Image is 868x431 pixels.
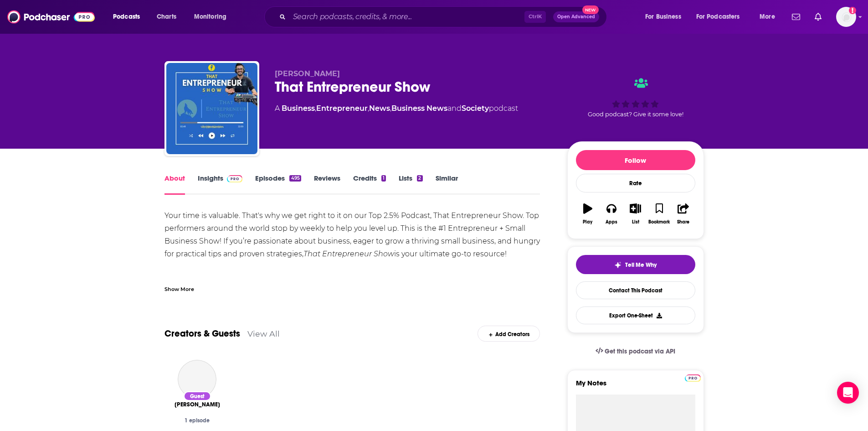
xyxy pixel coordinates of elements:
[275,103,518,114] div: A podcast
[576,306,695,324] button: Export One-Sheet
[151,10,182,24] a: Charts
[172,417,223,424] div: 1 episode
[157,10,176,23] span: Charts
[227,175,243,182] img: Podchaser Pro
[753,10,786,24] button: open menu
[436,174,458,195] a: Similar
[175,401,220,408] a: Kristin Zhivago
[255,174,301,195] a: Episodes495
[696,10,740,23] span: For Podcasters
[289,175,301,182] div: 495
[632,219,639,225] div: List
[614,261,621,269] img: tell me why sparkle
[639,10,693,24] button: open menu
[369,104,390,113] a: News
[315,104,316,113] span: ,
[390,104,391,113] span: ,
[107,10,152,24] button: open menu
[576,197,600,230] button: Play
[606,219,617,225] div: Apps
[188,10,238,24] button: open menu
[184,391,211,401] div: Guest
[690,10,753,24] button: open menu
[417,175,422,182] div: 2
[648,219,670,225] div: Bookmark
[175,401,220,408] span: [PERSON_NAME]
[303,249,394,258] em: That Entrepreneur Show
[788,9,804,25] a: Show notifications dropdown
[391,104,447,113] a: Business News
[625,261,657,269] span: Tell Me Why
[588,340,683,363] a: Get this podcast via API
[836,7,856,27] span: Logged in as megcassidy
[113,10,140,23] span: Podcasts
[576,255,695,274] button: tell me why sparkleTell Me Why
[576,174,695,192] div: Rate
[478,326,540,342] div: Add Creators
[760,10,775,23] span: More
[837,382,859,404] div: Open Intercom Messenger
[314,174,340,195] a: Reviews
[576,281,695,299] a: Contact This Podcast
[685,373,701,382] a: Pro website
[164,328,240,339] a: Creators & Guests
[524,11,546,23] span: Ctrl K
[178,360,216,399] a: Kristin Zhivago
[166,63,257,154] img: That Entrepreneur Show
[7,8,95,26] img: Podchaser - Follow, Share and Rate Podcasts
[557,15,595,19] span: Open Advanced
[447,104,462,113] span: and
[836,7,856,27] button: Show profile menu
[399,174,422,195] a: Lists2
[289,10,524,24] input: Search podcasts, credits, & more...
[582,5,599,14] span: New
[583,219,592,225] div: Play
[282,104,315,113] a: Business
[462,104,489,113] a: Society
[567,69,704,126] div: Good podcast? Give it some love!
[576,379,695,395] label: My Notes
[164,174,185,195] a: About
[647,197,671,230] button: Bookmark
[849,7,856,14] svg: Add a profile image
[275,69,340,78] span: [PERSON_NAME]
[553,11,599,22] button: Open AdvancedNew
[811,9,825,25] a: Show notifications dropdown
[368,104,369,113] span: ,
[836,7,856,27] img: User Profile
[645,10,681,23] span: For Business
[194,10,226,23] span: Monitoring
[677,219,689,225] div: Share
[605,348,675,355] span: Get this podcast via API
[381,175,386,182] div: 1
[576,150,695,170] button: Follow
[588,111,683,118] span: Good podcast? Give it some love!
[198,174,243,195] a: InsightsPodchaser Pro
[623,197,647,230] button: List
[353,174,386,195] a: Credits1
[273,6,616,27] div: Search podcasts, credits, & more...
[316,104,368,113] a: Entrepreneur
[685,374,701,382] img: Podchaser Pro
[247,329,280,338] a: View All
[600,197,623,230] button: Apps
[671,197,695,230] button: Share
